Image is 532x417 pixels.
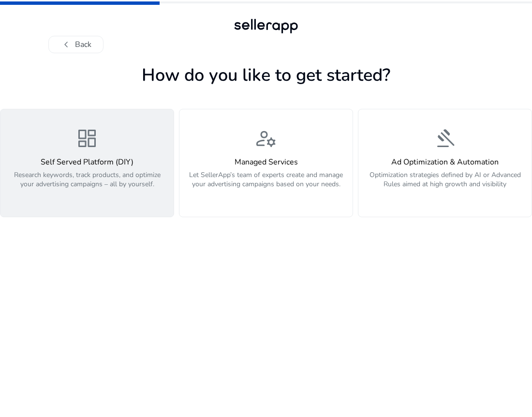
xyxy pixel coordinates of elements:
[185,170,347,199] p: Let SellerApp’s team of experts create and manage your advertising campaigns based on your needs.
[179,109,353,217] button: manage_accountsManaged ServicesLet SellerApp’s team of experts create and manage your advertising...
[60,39,72,50] span: chevron_left
[433,127,457,150] span: gavel
[6,170,168,199] p: Research keywords, track products, and optimize your advertising campaigns – all by yourself.
[185,158,347,167] h4: Managed Services
[364,158,526,167] h4: Ad Optimization & Automation
[358,109,532,217] button: gavelAd Optimization & AutomationOptimization strategies defined by AI or Advanced Rules aimed at...
[48,36,103,53] button: chevron_leftBack
[254,127,278,150] span: manage_accounts
[75,127,99,150] span: dashboard
[364,170,526,199] p: Optimization strategies defined by AI or Advanced Rules aimed at high growth and visibility
[6,158,168,167] h4: Self Served Platform (DIY)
